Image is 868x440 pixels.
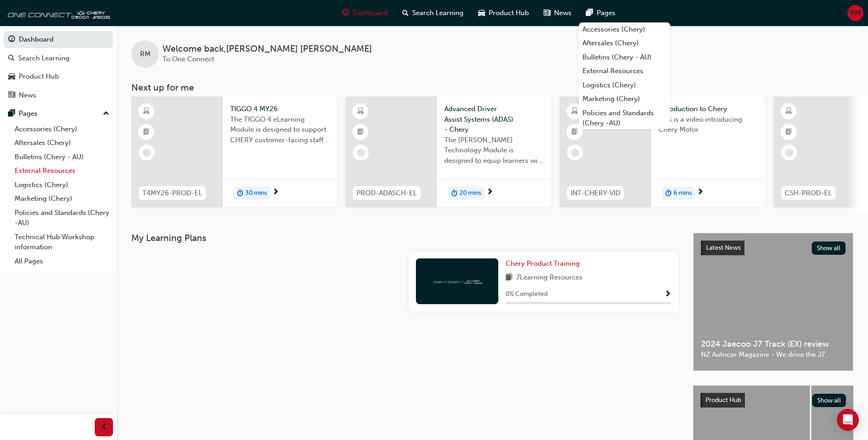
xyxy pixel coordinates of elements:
[536,4,579,22] a: news-iconNews
[658,114,758,135] span: This is a video introducing Chery Motor
[597,8,615,18] span: Pages
[586,7,593,19] span: pages-icon
[19,90,36,101] div: News
[579,22,670,37] a: Accessories (Chery)
[571,188,620,199] span: INT-CHERY-VID
[11,230,113,254] a: Technical Hub Workshop information
[571,106,578,118] span: learningResourceType_ELEARNING-icon
[8,91,15,100] span: news-icon
[101,422,108,433] span: prev-icon
[544,7,550,19] span: news-icon
[4,50,113,67] a: Search Learning
[345,97,551,207] a: PROD-ADASCH-ELAdvanced Driver Assist Systems (ADAS) - CheryThe [PERSON_NAME] Technology Module is...
[357,126,364,138] span: booktick-icon
[506,289,548,300] span: 0 % Completed
[432,277,482,285] img: oneconnect
[785,149,793,157] span: learningRecordVerb_NONE-icon
[11,206,113,230] a: Policies and Standards (Chery -AU)
[444,104,544,135] span: Advanced Driver Assist Systems (ADAS) - Chery
[489,8,529,18] span: Product Hub
[579,64,670,78] a: External Resources
[103,108,109,120] span: up-icon
[706,396,741,404] span: Product Hub
[4,31,113,48] a: Dashboard
[451,188,458,199] span: duration-icon
[701,339,846,349] span: 2024 Jaecoo J7 Track (EX) review
[162,55,214,63] span: To One Connect
[571,149,579,157] span: learningRecordVerb_NONE-icon
[19,108,38,119] div: Pages
[579,4,623,22] a: pages-iconPages
[697,188,704,197] span: next-icon
[706,244,741,252] span: Latest News
[579,36,670,50] a: Aftersales (Chery)
[786,126,792,138] span: booktick-icon
[5,4,110,22] img: oneconnect
[402,7,409,19] span: search-icon
[506,258,583,269] a: Chery Product Training
[11,122,113,136] a: Accessories (Chery)
[693,233,853,371] a: Latest NewsShow all2024 Jaecoo J7 Track (EX) reviewNZ Autocar Magazine - We drive the J7.
[785,188,832,199] span: CSH-PROD-EL
[8,54,15,63] span: search-icon
[18,53,70,64] div: Search Learning
[131,233,679,243] h3: My Learning Plans
[357,149,365,157] span: learningRecordVerb_NONE-icon
[478,7,485,19] span: car-icon
[142,188,202,199] span: T4MY26-PROD-EL
[4,105,113,122] button: Pages
[230,114,330,145] span: The TIGGO 4 eLearning Module is designed to support CHERY customer-facing staff with the product ...
[140,49,151,59] span: RM
[4,68,113,85] a: Product Hub
[850,8,861,18] span: RM
[342,7,349,19] span: guage-icon
[143,149,151,157] span: learningRecordVerb_NONE-icon
[471,4,536,22] a: car-iconProduct Hub
[143,126,150,138] span: booktick-icon
[335,4,395,22] a: guage-iconDashboard
[412,8,464,18] span: Search Learning
[554,8,571,18] span: News
[245,188,267,199] span: 30 mins
[357,106,364,118] span: learningResourceType_ELEARNING-icon
[356,188,417,199] span: PROD-ADASCH-EL
[117,82,868,93] h3: Next up for me
[459,188,481,199] span: 20 mins
[11,136,113,150] a: Aftersales (Chery)
[4,29,113,105] button: DashboardSearch LearningProduct HubNews
[8,36,15,44] span: guage-icon
[143,106,150,118] span: learningResourceType_ELEARNING-icon
[11,164,113,178] a: External Resources
[701,241,846,255] a: Latest NewsShow all
[579,106,670,130] a: Policies and Standards (Chery -AU)
[516,272,582,284] span: 7 Learning Resources
[664,289,671,300] button: Show Progress
[11,192,113,206] a: Marketing (Chery)
[353,8,388,18] span: Dashboard
[812,394,846,407] button: Show all
[4,87,113,104] a: News
[237,188,243,199] span: duration-icon
[272,188,279,197] span: next-icon
[579,78,670,92] a: Logistics (Chery)
[701,349,846,360] span: NZ Autocar Magazine - We drive the J7.
[571,126,578,138] span: booktick-icon
[560,97,766,207] a: INT-CHERY-VIDIntroduction to CheryThis is a video introducing Chery Motorduration-icon6 mins
[674,188,692,199] span: 6 mins
[701,393,846,408] a: Product HubShow all
[664,290,671,299] span: Show Progress
[131,97,337,207] a: T4MY26-PROD-ELTIGGO 4 MY26The TIGGO 4 eLearning Module is designed to support CHERY customer-faci...
[8,73,15,81] span: car-icon
[395,4,471,22] a: search-iconSearch Learning
[11,150,113,164] a: Bulletins (Chery - AU)
[786,106,792,118] span: learningResourceType_ELEARNING-icon
[8,110,15,118] span: pages-icon
[506,259,580,268] span: Chery Product Training
[579,50,670,64] a: Bulletins (Chery - AU)
[486,188,493,197] span: next-icon
[847,5,863,21] button: RM
[11,254,113,268] a: All Pages
[506,272,512,284] span: book-icon
[812,241,846,255] button: Show all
